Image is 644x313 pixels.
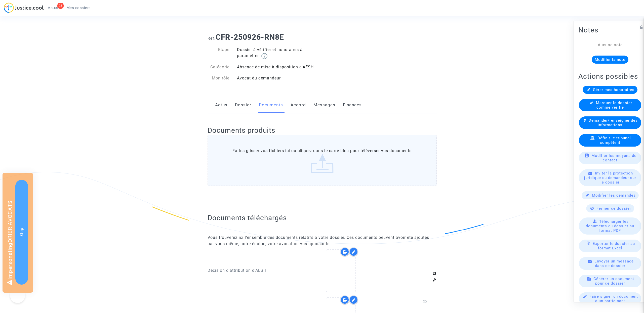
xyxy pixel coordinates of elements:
a: Documents [259,97,283,113]
a: Finances [343,97,362,113]
a: Accord [291,97,306,113]
span: Envoyer un message dans ce dossier [594,259,634,268]
span: Stop [19,228,24,237]
a: Dossier [235,97,251,113]
p: Décision d'attribution d'AESH [208,267,318,274]
span: Modifier les demandes [592,193,636,197]
span: Actus [48,6,58,10]
span: Faire signer un document à un participant [589,294,638,303]
div: Avocat du demandeur [233,75,322,81]
span: Exporter le dossier au format Excel [593,241,635,250]
iframe: Help Scout Beacon - Open [10,288,25,303]
span: Définir le tribunal compétent [597,136,631,145]
a: Actus [215,97,227,113]
span: Modifier les moyens de contact [591,153,636,162]
div: Absence de mise à disposition d'AESH [233,64,322,70]
img: jc-logo.svg [4,3,44,13]
span: Gérer mes honoraires [593,87,634,92]
div: Dossier à vérifier et honoraires à paramétrer [233,47,322,59]
div: Mon rôle [204,75,233,81]
img: help.svg [261,53,267,59]
div: Aucune note [586,42,634,48]
h2: Notes [578,25,642,34]
span: Vous trouverez ici l’ensemble des documents relatifs à votre dossier. Ces documents peuvent avoir... [208,235,429,246]
span: Télécharger les documents du dossier au format PDF [586,219,634,233]
h2: Documents téléchargés [208,213,437,222]
div: Etape [204,47,233,59]
a: Mes dossiers [62,4,95,12]
span: Fermer ce dossier [596,206,631,210]
a: Messages [313,97,335,113]
div: Impersonating [3,173,33,293]
button: Modifier la note [592,55,628,63]
span: Demander/renseigner des informations [589,118,638,127]
span: Générer un document pour ce dossier [593,276,634,285]
span: Mes dossiers [66,6,91,10]
button: Stop [15,180,28,285]
b: CFR-250926-RN8E [216,33,284,41]
div: Catégorie [204,64,233,70]
span: Inviter la protection juridique du demandeur sur le dossier [584,171,636,184]
h2: Actions possibles [578,72,642,80]
span: Marquer le dossier comme vérifié [596,100,632,109]
div: 28 [57,3,64,9]
h2: Documents produits [208,126,437,135]
a: 28Actus [44,4,62,12]
span: Ref. [208,36,216,41]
